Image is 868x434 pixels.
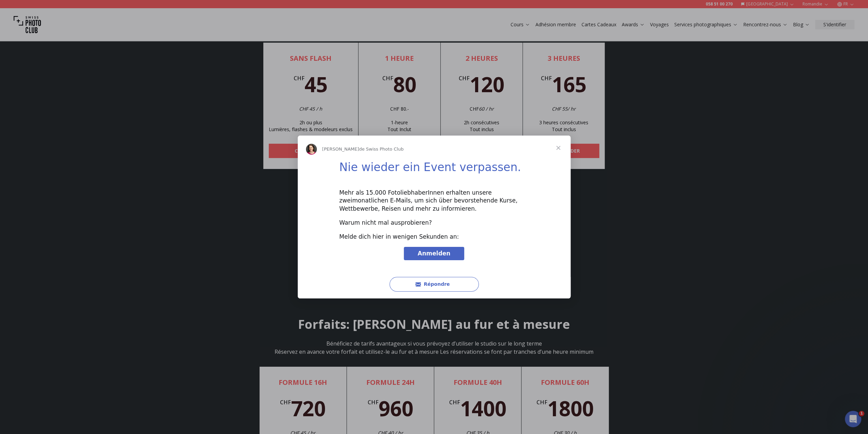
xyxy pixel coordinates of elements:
h1: Nie wieder ein Event verpassen. [339,160,529,179]
span: de Swiss Photo Club [359,146,404,152]
img: Profile image for Joan [306,144,317,155]
div: Melde dich hier in wenigen Sekunden an: [339,233,529,241]
span: Anmelden [417,250,450,257]
div: Mehr als 15.000 FotoliebhaberInnen erhalten unsere zweimonatlichen E-Mails, um sich über bevorste... [339,189,529,213]
button: Répondre [389,277,479,292]
span: Fermer [546,136,571,160]
a: Anmelden [404,247,464,261]
div: Warum nicht mal ausprobieren? [339,219,529,227]
span: [PERSON_NAME] [322,146,359,152]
